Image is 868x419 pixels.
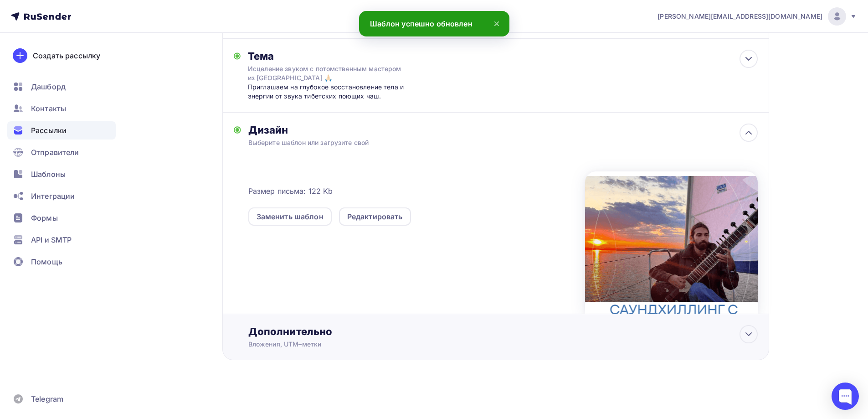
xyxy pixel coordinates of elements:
[31,256,62,267] span: Помощь
[248,124,758,136] div: Дизайн
[347,211,403,222] div: Редактировать
[31,169,66,180] span: Шаблоны
[248,325,758,338] div: Дополнительно
[257,211,324,222] div: Заменить шаблон
[248,83,428,101] div: Приглашаем на глубокое восстановление тела и энергии от звука тибетских поющих чаш.
[31,393,63,404] span: Telegram
[7,209,116,227] a: Формы
[7,143,116,161] a: Отправители
[248,64,410,83] div: Исцеление звуком с потомственным мастером из [GEOGRAPHIC_DATA] 🙏🏻
[7,99,116,118] a: Контакты
[31,191,75,202] span: Интеграции
[248,138,707,147] div: Выберите шаблон или загрузите свой
[31,103,66,114] span: Контакты
[31,212,58,223] span: Формы
[31,81,66,92] span: Дашборд
[248,50,428,62] div: Тема
[33,50,100,61] div: Создать рассылку
[31,147,79,158] span: Отправители
[7,121,116,140] a: Рассылки
[31,125,67,136] span: Рассылки
[657,7,857,26] a: [PERSON_NAME][EMAIL_ADDRESS][DOMAIN_NAME]
[7,165,116,183] a: Шаблоны
[31,234,72,245] span: API и SMTP
[657,12,822,21] span: [PERSON_NAME][EMAIL_ADDRESS][DOMAIN_NAME]
[7,78,116,96] a: Дашборд
[248,340,707,349] div: Вложения, UTM–метки
[248,186,333,197] span: Размер письма: 122 Kb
